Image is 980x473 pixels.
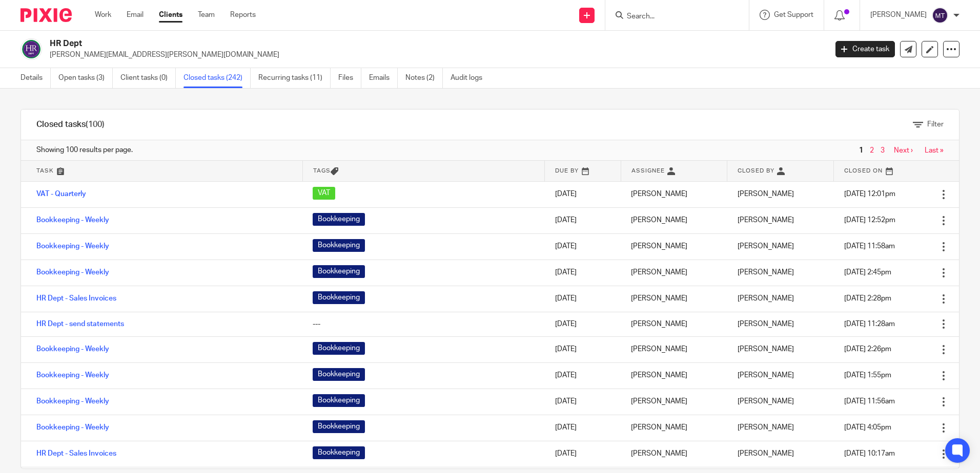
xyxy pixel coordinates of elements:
span: Bookkeeping [313,239,365,252]
span: [PERSON_NAME] [738,398,794,405]
span: [DATE] 4:05pm [844,424,891,431]
td: [PERSON_NAME] [621,415,727,441]
input: Search [626,12,718,21]
span: Bookkeeping [313,368,365,381]
td: [DATE] [545,336,621,362]
span: Get Support [774,11,813,18]
td: [DATE] [545,286,621,312]
span: VAT [313,187,335,200]
a: 3 [881,147,885,154]
span: [DATE] 1:55pm [844,372,891,379]
span: [DATE] 10:17am [844,450,895,457]
td: [DATE] [545,181,621,207]
span: [DATE] 2:45pm [844,269,891,276]
td: [DATE] [545,362,621,389]
a: Files [338,68,361,88]
td: [PERSON_NAME] [621,207,727,233]
a: VAT - Quarterly [36,190,86,198]
h2: HR Dept [50,38,666,49]
span: Bookkeeping [313,342,365,355]
span: [PERSON_NAME] [738,295,794,302]
a: HR Dept - Sales Invoices [36,450,116,457]
td: [PERSON_NAME] [621,362,727,389]
a: Bookkeeping - Weekly [36,424,109,431]
a: Bookkeeping - Weekly [36,269,109,276]
td: [DATE] [545,233,621,260]
a: Recurring tasks (11) [258,68,331,88]
span: [PERSON_NAME] [738,269,794,276]
td: [PERSON_NAME] [621,441,727,467]
img: svg%3E [932,7,948,24]
a: HR Dept - Sales Invoices [36,295,116,302]
a: Reports [230,10,256,20]
span: [DATE] 12:52pm [844,217,895,224]
span: Bookkeeping [313,213,365,226]
a: Bookkeeping - Weekly [36,372,109,379]
a: Last » [925,147,944,154]
a: Details [21,68,51,88]
span: [PERSON_NAME] [738,243,794,250]
span: (100) [86,120,105,128]
a: Next › [894,147,913,154]
a: Bookkeeping - Weekly [36,217,109,224]
p: [PERSON_NAME][EMAIL_ADDRESS][PERSON_NAME][DOMAIN_NAME] [50,50,820,60]
span: Bookkeeping [313,291,365,304]
a: Email [127,10,144,20]
span: [PERSON_NAME] [738,372,794,379]
a: Team [198,10,215,20]
td: [DATE] [545,312,621,336]
img: Pixie [21,8,72,22]
a: Bookkeeping - Weekly [36,243,109,250]
p: [PERSON_NAME] [870,10,927,20]
td: [DATE] [545,207,621,233]
a: Bookkeeping - Weekly [36,346,109,353]
td: [PERSON_NAME] [621,312,727,336]
span: [PERSON_NAME] [738,346,794,353]
span: [PERSON_NAME] [738,424,794,431]
span: [DATE] 11:28am [844,320,895,328]
div: --- [313,319,535,329]
th: Tags [302,161,545,181]
a: Create task [835,41,895,57]
a: 2 [870,147,874,154]
td: [PERSON_NAME] [621,336,727,362]
a: Clients [159,10,182,20]
span: Bookkeeping [313,420,365,433]
td: [DATE] [545,441,621,467]
img: Logo.png [21,38,42,60]
span: Bookkeeping [313,446,365,459]
span: [DATE] 12:01pm [844,190,895,198]
td: [DATE] [545,260,621,286]
span: [PERSON_NAME] [738,190,794,198]
span: 1 [856,144,866,157]
span: Filter [927,121,944,128]
span: Bookkeeping [313,265,365,278]
a: Client tasks (0) [120,68,176,88]
a: Emails [369,68,398,88]
span: [DATE] 2:28pm [844,295,891,302]
a: Bookkeeping - Weekly [36,398,109,405]
td: [PERSON_NAME] [621,389,727,415]
td: [PERSON_NAME] [621,233,727,260]
a: Work [95,10,111,20]
td: [DATE] [545,415,621,441]
a: Closed tasks (242) [183,68,251,88]
span: [PERSON_NAME] [738,320,794,328]
a: Notes (2) [405,68,443,88]
td: [DATE] [545,389,621,415]
span: [PERSON_NAME] [738,217,794,224]
span: Bookkeeping [313,394,365,407]
h1: Closed tasks [36,119,105,130]
span: [PERSON_NAME] [738,450,794,457]
a: HR Dept - send statements [36,320,124,328]
td: [PERSON_NAME] [621,260,727,286]
nav: pager [856,146,944,155]
a: Open tasks (3) [58,68,113,88]
td: [PERSON_NAME] [621,286,727,312]
td: [PERSON_NAME] [621,181,727,207]
span: [DATE] 11:56am [844,398,895,405]
span: [DATE] 2:26pm [844,346,891,353]
span: [DATE] 11:58am [844,243,895,250]
a: Audit logs [451,68,490,88]
span: Showing 100 results per page. [36,145,133,155]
